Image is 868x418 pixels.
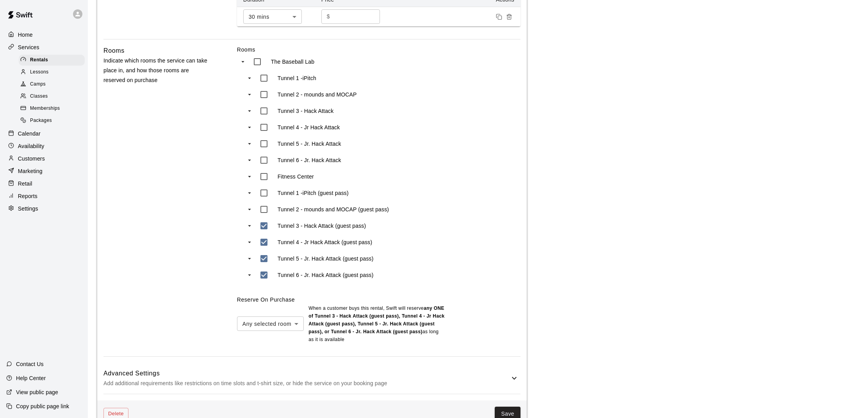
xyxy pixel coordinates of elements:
[278,222,366,230] p: Tunnel 3 - Hack Attack (guest pass)
[278,205,389,213] p: Tunnel 2 - mounds and MOCAP (guest pass)
[18,180,32,188] p: Retail
[19,91,88,103] a: Classes
[504,12,514,22] button: Remove price
[18,31,33,39] p: Home
[19,67,85,78] div: Lessons
[6,190,82,202] a: Reports
[30,56,48,64] span: Rentals
[278,140,341,148] p: Tunnel 5 - Jr. Hack Attack
[18,130,41,138] p: Calendar
[18,142,45,150] p: Availability
[19,55,85,66] div: Rentals
[19,79,85,90] div: Camps
[243,9,302,24] div: 30 mins
[103,368,510,379] h6: Advanced Settings
[19,115,85,126] div: Packages
[237,297,295,303] label: Reserve On Purchase
[103,46,125,56] h6: Rooms
[6,140,82,152] a: Availability
[18,155,45,163] p: Customers
[6,178,82,189] a: Retail
[6,153,82,164] a: Customers
[278,123,340,131] p: Tunnel 4 - Jr Hack Attack
[16,388,58,396] p: View public page
[6,41,82,53] a: Services
[30,68,49,76] span: Lessons
[30,80,46,88] span: Camps
[16,360,44,368] p: Contact Us
[308,305,445,344] p: When a customer buys this rental , Swift will reserve as long as it is available
[18,43,39,51] p: Services
[19,54,88,66] a: Rentals
[494,12,504,22] button: Duplicate price
[30,93,48,100] span: Classes
[18,192,37,200] p: Reports
[16,374,46,382] p: Help Center
[278,156,341,164] p: Tunnel 6 - Jr. Hack Attack
[19,103,85,114] div: Memberships
[237,316,304,331] div: Any selected room
[103,379,510,388] p: Add additional requirements like restrictions on time slots and t-shirt size, or hide the service...
[16,402,69,410] p: Copy public page link
[278,107,334,115] p: Tunnel 3 - Hack Attack
[6,128,82,139] a: Calendar
[30,117,52,125] span: Packages
[19,103,88,115] a: Memberships
[30,105,60,113] span: Memberships
[19,91,85,102] div: Classes
[278,189,349,197] p: Tunnel 1 -iPitch (guest pass)
[18,205,38,213] p: Settings
[237,54,393,283] ul: swift facility view
[327,13,330,21] p: $
[278,238,373,246] p: Tunnel 4 - Jr Hack Attack (guest pass)
[237,46,520,54] label: Rooms
[19,66,88,78] a: Lessons
[278,255,374,263] p: Tunnel 5 - Jr. Hack Attack (guest pass)
[278,74,316,82] p: Tunnel 1 -iPitch
[6,203,82,214] a: Settings
[6,29,82,41] a: Home
[278,173,314,180] p: Fitness Center
[271,58,314,66] p: The Baseball Lab
[103,56,212,86] p: Indicate which rooms the service can take place in, and how those rooms are reserved on purchase
[19,79,88,91] a: Camps
[278,271,374,279] p: Tunnel 6 - Jr. Hack Attack (guest pass)
[103,363,520,394] div: Advanced SettingsAdd additional requirements like restrictions on time slots and t-shirt size, or...
[18,167,43,175] p: Marketing
[6,165,82,177] a: Marketing
[19,115,88,127] a: Packages
[278,91,357,98] p: Tunnel 2 - mounds and MOCAP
